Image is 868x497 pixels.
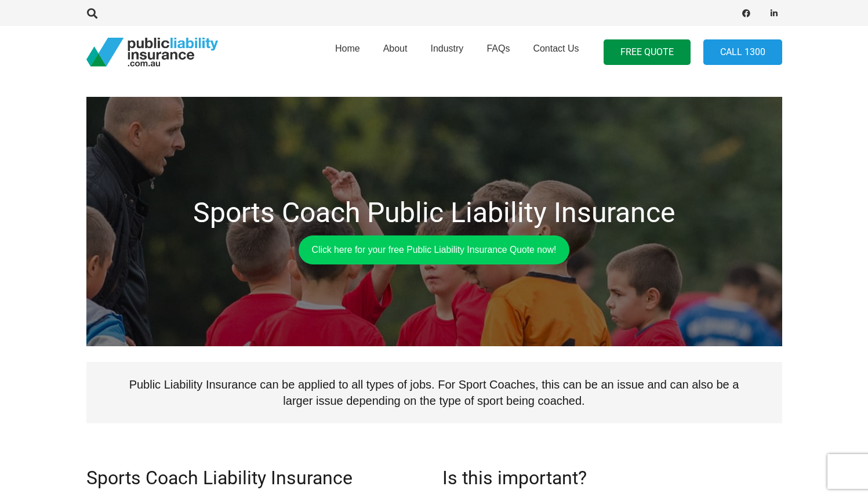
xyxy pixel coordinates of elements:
a: LinkedIn [766,5,782,21]
p: Public Liability Insurance can be applied to all types of jobs. For Sport Coaches, this can be an... [86,362,782,423]
span: Contact Us [533,43,579,53]
a: About [372,23,419,82]
h2: Is this important? [442,467,782,489]
span: About [383,43,408,53]
a: Click here for your free Public Liability Insurance Quote now! [299,235,570,264]
a: Home [324,23,372,82]
a: FREE QUOTE [604,39,691,66]
a: FAQs [475,23,521,82]
span: FAQs [486,43,510,53]
a: Facebook [738,5,754,21]
span: Industry [430,43,463,53]
a: Call 1300 [703,39,782,66]
a: Industry [419,23,475,82]
h1: Sports Coach Public Liability Insurance [95,196,774,230]
iframe: chat widget [819,451,856,485]
span: Home [335,43,360,53]
a: Search [81,8,104,19]
a: pli_logotransparent [86,38,218,67]
h2: Sports Coach Liability Insurance [86,467,426,489]
a: Contact Us [521,23,590,82]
